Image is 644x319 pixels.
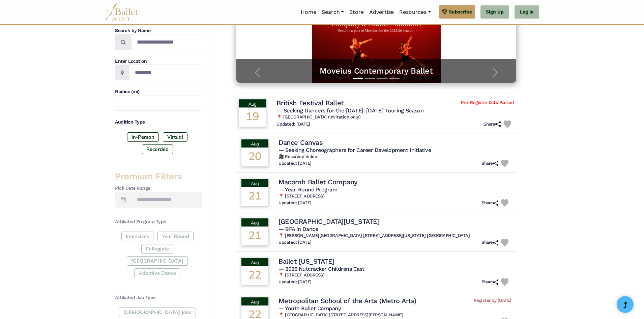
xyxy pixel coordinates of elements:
h4: Dance Canvas [279,138,323,147]
label: Virtual [163,132,187,142]
div: Aug [241,297,268,305]
h6: Updated: [DATE] [279,161,312,166]
span: — Seeking Dancers for the [DATE]-[DATE] Touring Season [276,107,424,114]
a: Log In [515,5,539,19]
div: 22 [241,266,268,285]
h6: Share [481,279,498,285]
span: Pre-Register Date Passed [461,100,514,106]
div: Aug [241,258,268,266]
h4: Metropolitan School of the Arts (Metro Arts) [279,296,416,305]
a: Advertise [367,5,397,19]
div: Aug [241,179,268,187]
span: Subscribe [449,8,472,16]
h6: Share [484,121,501,127]
h4: [GEOGRAPHIC_DATA][US_STATE] [279,217,379,226]
h6: 📍 [PERSON_NAME][GEOGRAPHIC_DATA] [STREET_ADDRESS][US_STATE] [GEOGRAPHIC_DATA] [279,233,511,239]
h4: Audition Type [115,119,202,126]
span: Register by [DATE] [474,298,511,303]
h6: 📍 [GEOGRAPHIC_DATA] (invitation only) [276,114,514,120]
h4: Radius (mi) [115,88,202,95]
h6: 📍 [GEOGRAPHIC_DATA] [STREET_ADDRESS][PERSON_NAME] [279,312,511,318]
div: Aug [241,139,268,148]
h4: Ballet [US_STATE] [279,257,334,266]
label: Recorded [142,144,173,154]
h6: Updated: [DATE] [279,200,312,206]
div: 20 [241,148,268,166]
button: Slide 3 [377,75,387,83]
h3: Premium Filters [115,171,202,182]
h4: Affiliated Program Type [115,218,202,225]
a: Resources [397,5,433,19]
div: 19 [239,108,266,127]
h4: Search by Name [115,27,202,34]
button: Slide 4 [389,75,400,83]
span: — Youth Ballet Company [279,305,341,312]
h4: British Festival Ballet [276,98,344,107]
a: Moveius Contemporary Ballet [243,66,509,76]
label: In-Person [127,132,159,142]
h6: Updated: [DATE] [279,240,312,245]
button: Slide 2 [365,75,375,83]
h6: 📍 [STREET_ADDRESS] [279,193,511,199]
a: Subscribe [439,5,475,19]
a: Search [319,5,347,19]
a: Sign Up [480,5,509,19]
h6: 📍 [STREET_ADDRESS] [279,272,511,278]
h4: Macomb Ballet Company [279,178,358,186]
h4: Affiliated Job Type [115,294,202,301]
h6: Share [481,161,498,166]
div: 21 [241,227,268,245]
a: Store [347,5,367,19]
h6: Updated: [DATE] [279,279,312,285]
h4: Pick Date Range [115,185,202,192]
h6: Share [481,200,498,206]
h6: Share [481,240,498,245]
h6: 🎥 Recorded Video [279,154,511,160]
button: Slide 1 [353,75,363,83]
input: Location [129,64,202,80]
span: — 2025 Nutcracker Childrens Cast [279,266,364,272]
input: Search by names... [131,34,202,50]
div: 21 [241,187,268,206]
h4: Enter Location [115,58,202,65]
div: Aug [239,99,266,107]
span: — Seeking Choreographers for Career Development Initiative [279,147,431,153]
span: — Year-Round Program [279,186,337,193]
a: Home [298,5,319,19]
h6: Updated: [DATE] [276,121,310,127]
span: — BFA in Dance [279,226,318,232]
div: Aug [241,218,268,227]
img: gem.svg [442,8,447,16]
